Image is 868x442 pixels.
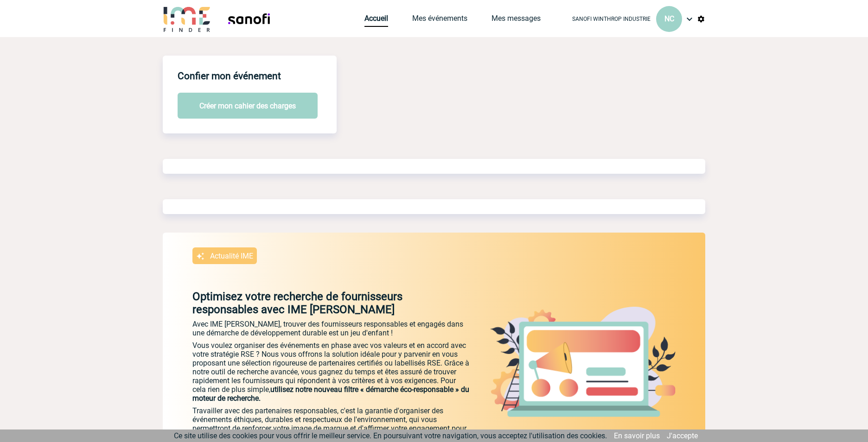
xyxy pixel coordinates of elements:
a: Mes événements [412,14,467,27]
span: utilisez notre nouveau filtre « démarche éco-responsable » du moteur de recherche. [192,385,469,403]
p: Actualité IME [210,252,253,260]
p: Travailler avec des partenaires responsables, c'est la garantie d'organiser des événements éthiqu... [192,406,471,442]
img: actu.png [490,307,676,417]
h4: Confier mon événement [178,70,281,82]
img: IME-Finder [163,6,211,32]
span: SANOFI WINTHROP INDUSTRIE [572,16,651,22]
p: Vous voulez organiser des événements en phase avec vos valeurs et en accord avec votre stratégie ... [192,341,471,403]
a: Mes messages [491,14,541,27]
a: En savoir plus [614,431,660,440]
a: Accueil [364,14,388,27]
a: J'accepte [667,431,698,440]
span: NC [664,14,674,23]
button: Créer mon cahier des charges [178,93,318,119]
p: Avec IME [PERSON_NAME], trouver des fournisseurs responsables et engagés dans une démarche de dév... [192,320,471,337]
p: Optimisez votre recherche de fournisseurs responsables avec IME [PERSON_NAME] [163,290,471,316]
span: Ce site utilise des cookies pour vous offrir le meilleur service. En poursuivant votre navigation... [174,431,607,440]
